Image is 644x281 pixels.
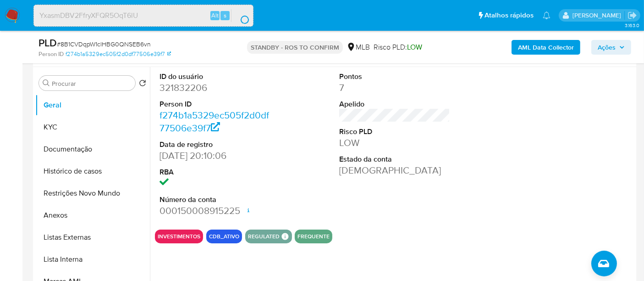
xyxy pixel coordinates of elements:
span: Ações [598,40,616,55]
button: Geral [35,94,150,116]
a: Notificações [543,11,550,19]
input: Pesquise usuários ou casos... [34,10,253,22]
dt: Apelido [339,99,450,109]
button: Restrições Novo Mundo [35,182,150,204]
button: Histórico de casos [35,160,150,182]
button: AML Data Collector [512,40,580,55]
dd: 7 [339,81,450,94]
b: AML Data Collector [518,40,574,55]
b: Person ID [39,50,64,58]
input: Procurar [52,79,132,88]
span: LOW [407,42,422,52]
button: Documentação [35,138,150,160]
dt: Número da conta [160,195,270,205]
dt: Pontos [339,72,450,82]
span: # 8B1CVDqpW1clHBG0QNSEB6vn [57,39,151,49]
a: Sair [627,11,637,20]
dt: Data de registro [160,140,270,150]
a: f274b1a5329ec505f2d0df77506e39f7 [66,50,171,58]
b: PLD [39,35,57,50]
dt: Person ID [160,99,270,109]
span: s [224,11,226,20]
dt: ID do usuário [160,72,270,82]
dd: LOW [339,136,450,149]
button: Anexos [35,204,150,226]
button: Listas Externas [35,226,150,248]
dd: 000150008915225 [160,204,270,217]
div: MLB [347,42,370,52]
button: KYC [35,116,150,138]
p: STANDBY - ROS TO CONFIRM [247,41,343,54]
button: search-icon [231,9,250,22]
span: Atalhos rápidos [484,11,534,20]
dt: Risco PLD [339,127,450,137]
dd: 321832206 [160,81,270,94]
button: Ações [591,40,631,55]
button: Retornar ao pedido padrão [139,79,146,90]
span: Risco PLD: [374,42,422,52]
dd: [DEMOGRAPHIC_DATA] [339,164,450,177]
dt: RBA [160,167,270,177]
a: f274b1a5329ec505f2d0df77506e39f7 [160,108,269,135]
span: Alt [211,11,219,20]
span: 3.163.0 [625,22,639,29]
button: Procurar [43,79,50,87]
p: erico.trevizan@mercadopago.com.br [572,11,624,20]
button: Lista Interna [35,248,150,270]
dt: Estado da conta [339,154,450,164]
dd: [DATE] 20:10:06 [160,149,270,162]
